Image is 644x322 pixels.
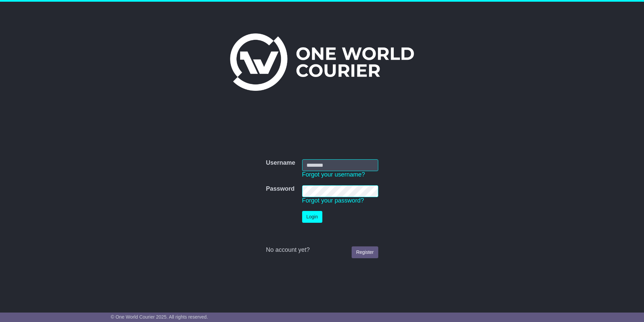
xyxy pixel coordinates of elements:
a: Register [352,246,378,258]
a: Forgot your password? [302,197,364,204]
label: Username [266,159,295,167]
img: One World [230,33,414,91]
a: Forgot your username? [302,171,365,178]
span: © One World Courier 2025. All rights reserved. [111,314,208,320]
button: Login [302,211,322,223]
div: No account yet? [266,246,378,254]
label: Password [266,185,294,193]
